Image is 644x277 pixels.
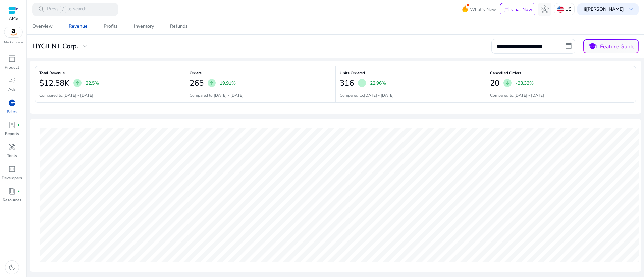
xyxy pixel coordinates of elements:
[190,92,244,98] p: Compared to:
[8,165,16,173] span: code_blocks
[47,6,87,13] p: Press to search
[500,3,535,16] button: chatChat Now
[5,64,19,70] p: Product
[3,197,21,203] p: Resources
[490,92,544,98] p: Compared to:
[209,80,214,86] span: arrow_upward
[8,55,16,63] span: inventory_2
[17,190,20,193] span: fiber_manual_record
[39,92,93,98] p: Compared to:
[170,24,188,29] div: Refunds
[586,6,624,12] b: [PERSON_NAME]
[104,24,118,29] div: Profits
[5,131,19,137] p: Reports
[8,99,16,107] span: donut_small
[538,3,551,16] button: hub
[63,93,93,98] b: [DATE] - [DATE]
[359,80,365,86] span: arrow_upward
[8,143,16,151] span: handyman
[7,153,17,159] p: Tools
[7,109,17,115] p: Sales
[627,5,635,13] span: keyboard_arrow_down
[514,93,544,98] b: [DATE] - [DATE]
[32,24,53,29] div: Overview
[75,80,80,86] span: arrow_upward
[4,40,23,45] p: Marketplace
[8,187,16,195] span: book_4
[583,39,639,53] button: schoolFeature Guide
[8,86,16,92] p: Ads
[60,6,66,13] span: /
[340,78,354,88] h2: 316
[541,5,549,13] span: hub
[511,6,532,13] p: Chat Now
[214,93,244,98] b: [DATE] - [DATE]
[340,72,482,74] h6: Units Ordered
[81,42,89,50] span: expand_more
[8,77,16,85] span: campaign
[8,121,16,129] span: lab_profile
[490,72,632,74] h6: Cancelled Orders
[565,3,572,15] p: US
[38,5,46,13] span: search
[557,6,564,13] img: us.svg
[220,80,236,87] p: 19.91%
[86,80,99,87] p: 22.5%
[8,263,16,271] span: dark_mode
[340,92,394,98] p: Compared to:
[370,80,386,87] p: 22.96%
[190,78,204,88] h2: 265
[490,78,499,88] h2: 20
[2,175,22,181] p: Developers
[4,27,22,37] img: amazon.svg
[32,42,78,50] h3: HYGIENT Corp.
[588,42,597,51] span: school
[581,7,624,12] p: Hi
[505,80,510,86] span: arrow_downward
[8,15,18,21] p: AMS
[39,78,69,88] h2: $12.58K
[17,124,20,126] span: fiber_manual_record
[600,43,635,51] p: Feature Guide
[516,80,534,87] p: -33.33%
[69,24,88,29] div: Revenue
[503,6,510,13] span: chat
[190,72,331,74] h6: Orders
[364,93,394,98] b: [DATE] - [DATE]
[134,24,154,29] div: Inventory
[39,72,181,74] h6: Total Revenue
[470,4,496,15] span: What's New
